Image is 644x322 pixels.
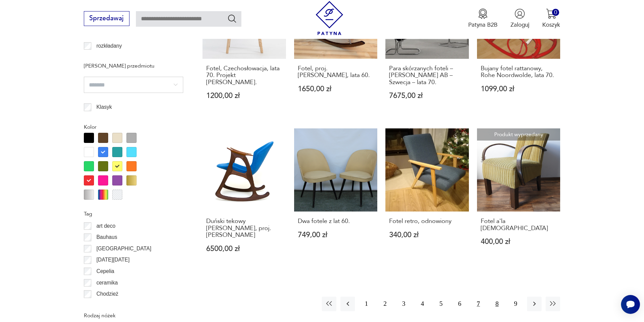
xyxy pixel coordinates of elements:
a: Dwa fotele z lat 60.Dwa fotele z lat 60.749,00 zł [294,128,378,268]
button: 8 [490,297,504,311]
p: 7675,00 zł [389,92,465,99]
h3: Fotel retro, odnowiony [389,218,465,225]
button: 2 [378,297,392,311]
p: 400,00 zł [481,238,557,245]
p: 6500,00 zł [206,245,282,252]
p: Rodzaj nóżek [84,311,183,320]
p: Cepelia [96,267,114,276]
p: ceramika [96,278,118,287]
img: Patyna - sklep z meblami i dekoracjami vintage [312,1,347,35]
button: Patyna B2B [468,8,498,29]
img: Ikona koszyka [546,8,556,19]
p: Tag [84,209,183,218]
p: Klasyk [96,103,112,112]
p: Patyna B2B [468,21,498,29]
a: Ikona medaluPatyna B2B [468,8,498,29]
button: 9 [508,297,523,311]
p: art deco [96,222,115,230]
div: 0 [552,9,559,16]
p: Zaloguj [510,21,529,29]
iframe: Smartsupp widget button [621,295,640,314]
button: 6 [452,297,467,311]
button: Szukaj [227,14,237,23]
p: 1200,00 zł [206,92,282,99]
button: 4 [415,297,430,311]
h3: Bujany fotel rattanowy, Rohe Noordwolde, lata 70. [481,65,557,79]
img: Ikona medalu [478,8,488,19]
p: 340,00 zł [389,231,465,239]
p: rozkładany [96,42,122,50]
h3: Duński tekowy [PERSON_NAME], proj. [PERSON_NAME] [206,218,282,239]
a: Fotel retro, odnowionyFotel retro, odnowiony340,00 zł [385,128,469,268]
p: Koszyk [542,21,560,29]
p: Ćmielów [96,301,117,310]
p: Bauhaus [96,233,117,242]
button: 5 [434,297,448,311]
p: 1099,00 zł [481,85,557,93]
h3: Fotel a'la [DEMOGRAPHIC_DATA] [481,218,557,232]
p: 1650,00 zł [298,85,374,93]
h3: Dwa fotele z lat 60. [298,218,374,225]
button: 1 [359,297,374,311]
a: Produkt wyprzedanyFotel a'la HalabalaFotel a'la [DEMOGRAPHIC_DATA]400,00 zł [477,128,560,268]
button: 7 [471,297,485,311]
p: Kolor [84,123,183,131]
p: [PERSON_NAME] przedmiotu [84,61,183,70]
button: Zaloguj [510,8,529,29]
button: 0Koszyk [542,8,560,29]
h3: Para skórzanych foteli – [PERSON_NAME] AB – Szwecja – lata 70. [389,65,465,86]
h3: Fotel, proj. [PERSON_NAME], lata 60. [298,65,374,79]
img: Ikonka użytkownika [515,8,525,19]
p: 749,00 zł [298,231,374,239]
a: Sprzedawaj [84,16,129,22]
p: Chodzież [96,290,118,298]
button: Sprzedawaj [84,11,129,26]
h3: Fotel, Czechosłowacja, lata 70. Projekt [PERSON_NAME]. [206,65,282,86]
button: 3 [397,297,411,311]
p: [DATE][DATE] [96,255,129,264]
p: [GEOGRAPHIC_DATA] [96,244,151,253]
a: Duński tekowy fotel bujany, proj. Aage ChristiansenDuński tekowy [PERSON_NAME], proj. [PERSON_NAM... [202,128,286,268]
